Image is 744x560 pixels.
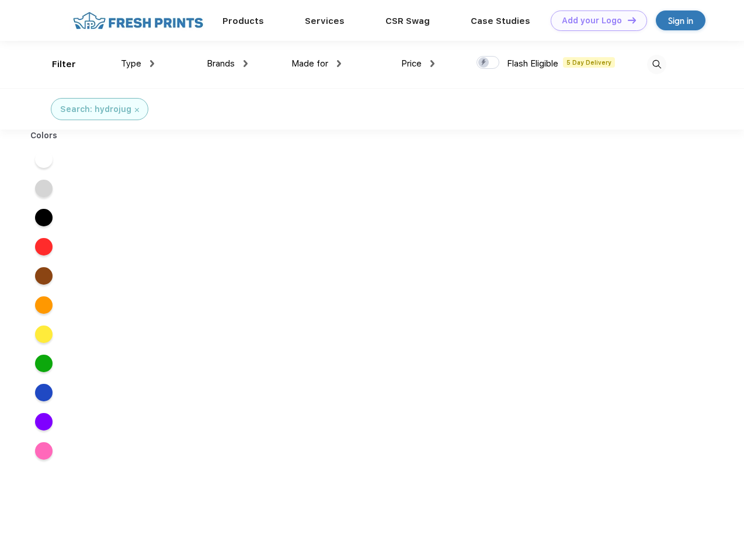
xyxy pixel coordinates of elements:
[69,10,207,31] img: fo%20logo%202.webp
[628,17,636,23] img: DT
[337,60,341,67] img: dropdown.png
[401,58,422,69] span: Price
[135,108,139,112] img: filter_cancel.svg
[222,16,264,26] a: Products
[656,10,705,30] a: Sign in
[562,16,622,26] div: Add your Logo
[668,14,693,27] div: Sign in
[150,60,154,67] img: dropdown.png
[60,103,131,116] div: Search: hydrojug
[244,60,248,67] img: dropdown.png
[430,60,434,67] img: dropdown.png
[647,55,666,74] img: desktop_search.svg
[291,58,328,69] span: Made for
[563,57,615,68] span: 5 Day Delivery
[207,58,235,69] span: Brands
[22,129,67,142] div: Colors
[52,58,76,71] div: Filter
[507,58,558,69] span: Flash Eligible
[121,58,141,69] span: Type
